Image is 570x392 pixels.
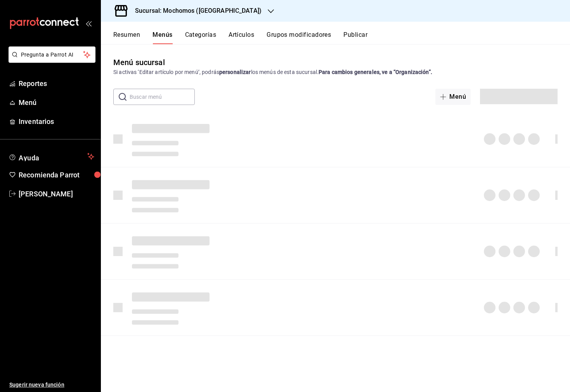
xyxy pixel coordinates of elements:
button: Menús [152,31,172,44]
span: Ayuda [19,152,84,161]
button: open_drawer_menu [85,20,92,26]
input: Buscar menú [130,89,195,105]
span: Menú [19,97,94,108]
button: Resumen [113,31,140,44]
h3: Sucursal: Mochomos ([GEOGRAPHIC_DATA]) [129,6,262,15]
span: [PERSON_NAME] [19,189,94,199]
button: Artículos [229,31,254,44]
button: Pregunta a Parrot AI [9,46,95,63]
strong: Para cambios generales, ve a “Organización”. [319,69,432,75]
strong: personalizar [219,69,251,75]
span: Reportes [19,78,94,89]
span: Sugerir nueva función [9,381,94,389]
button: Categorías [185,31,217,44]
span: Inventarios [19,116,94,127]
button: Menú [435,89,471,105]
button: Publicar [343,31,367,44]
a: Pregunta a Parrot AI [5,56,95,64]
button: Grupos modificadores [267,31,331,44]
span: Pregunta a Parrot AI [21,51,83,59]
span: Recomienda Parrot [19,170,94,180]
div: Menú sucursal [113,57,165,68]
div: navigation tabs [113,31,570,44]
div: Si activas ‘Editar artículo por menú’, podrás los menús de esta sucursal. [113,68,558,76]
